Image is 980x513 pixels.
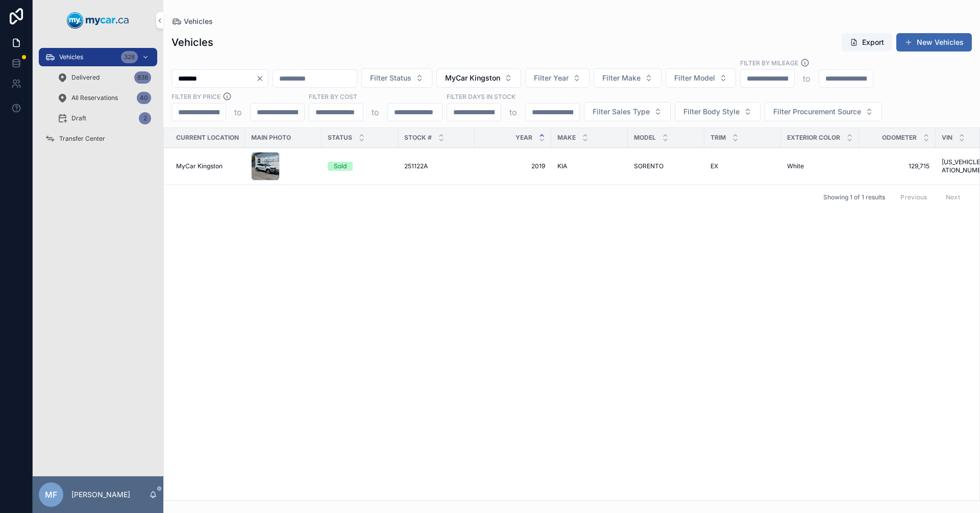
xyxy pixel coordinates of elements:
button: Select Button [584,102,671,121]
button: Select Button [666,68,736,88]
a: Vehicles [171,16,213,27]
p: to [372,106,379,118]
label: FILTER BY PRICE [171,92,220,101]
a: 251122A [404,162,469,170]
label: Filter Days In Stock [447,92,516,101]
a: 2019 [481,162,545,170]
a: MyCar Kingston [176,162,239,170]
span: Filter Make [602,73,641,83]
span: Trim [710,134,726,142]
label: FILTER BY COST [309,92,357,101]
button: Select Button [525,68,590,88]
span: Status [328,134,352,142]
span: Main Photo [251,134,291,142]
a: Delivered838 [51,68,157,87]
span: Draft [71,114,86,122]
a: KIA [557,162,622,170]
span: MF [45,489,57,501]
span: Odometer [882,134,917,142]
button: Select Button [594,68,661,88]
a: Transfer Center [39,130,157,148]
span: MyCar Kingston [176,162,223,170]
div: 2 [139,112,151,124]
span: EX [710,162,718,170]
button: Clear [256,74,268,83]
span: Filter Model [674,73,715,83]
span: Showing 1 of 1 results [823,193,885,201]
p: [PERSON_NAME] [71,490,130,500]
span: Transfer Center [59,135,105,143]
button: Select Button [436,68,521,88]
span: Exterior Color [787,134,840,142]
p: to [509,106,517,118]
span: VIN [942,134,952,142]
span: Make [557,134,576,142]
span: 251122A [404,162,428,170]
label: Filter By Mileage [740,58,798,67]
span: Delivered [71,73,100,82]
button: Export [842,33,892,52]
span: Filter Procurement Source [773,107,861,117]
a: 129,715 [865,162,929,170]
img: App logo [67,12,129,29]
span: Filter Sales Type [593,107,650,117]
h1: Vehicles [171,35,213,49]
div: scrollable content [33,41,163,161]
span: Current Location [176,134,239,142]
button: Select Button [675,102,761,121]
button: New Vehicles [896,33,972,52]
div: 328 [121,51,138,63]
span: Vehicles [59,53,83,61]
a: SORENTO [634,162,698,170]
span: SORENTO [634,162,664,170]
p: to [803,72,811,85]
a: EX [710,162,775,170]
div: Sold [334,162,347,171]
span: Filter Body Style [683,107,740,117]
p: to [234,106,242,118]
a: White [787,162,853,170]
span: White [787,162,804,170]
span: Model [634,134,656,142]
span: All Reservations [71,94,118,102]
button: Select Button [361,68,432,88]
span: Filter Status [370,73,411,83]
a: Vehicles328 [39,48,157,66]
span: Vehicles [184,16,213,27]
span: Year [516,134,532,142]
a: All Reservations40 [51,89,157,107]
div: 838 [134,71,151,84]
button: Select Button [765,102,882,121]
div: 40 [137,92,151,104]
a: Sold [328,162,392,171]
span: Filter Year [534,73,569,83]
span: MyCar Kingston [445,73,500,83]
span: Stock # [404,134,432,142]
a: Draft2 [51,109,157,127]
span: KIA [557,162,567,170]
